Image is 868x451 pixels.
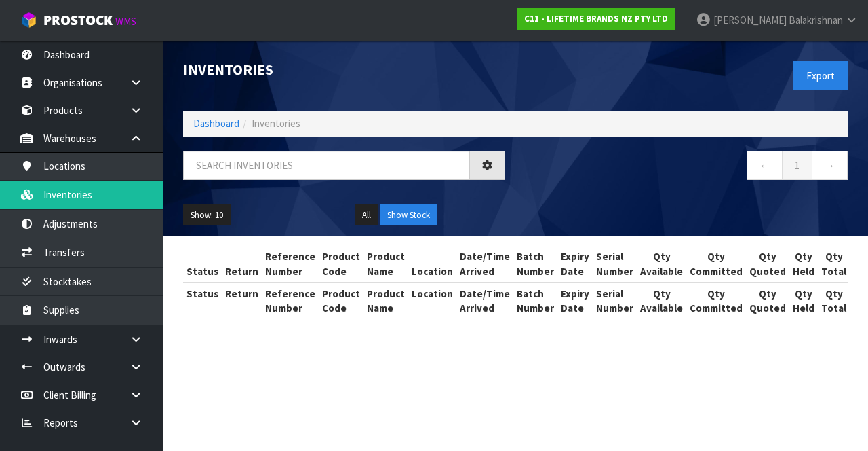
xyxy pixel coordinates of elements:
th: Date/Time Arrived [456,246,513,283]
th: Status [183,283,222,319]
button: Export [793,61,848,90]
a: 1 [782,151,812,180]
th: Date/Time Arrived [456,283,513,319]
th: Location [408,283,456,319]
a: C11 - LIFETIME BRANDS NZ PTY LTD [517,8,675,30]
th: Qty Committed [686,283,746,319]
th: Serial Number [593,246,637,283]
th: Qty Available [637,283,686,319]
button: All [355,204,378,226]
th: Location [408,246,456,283]
th: Return [222,283,262,319]
span: Balakrishnan [789,14,843,26]
h1: Inventories [183,61,505,77]
th: Serial Number [593,283,637,319]
small: WMS [115,15,136,28]
th: Batch Number [513,283,557,319]
th: Reference Number [262,246,319,283]
a: → [812,151,848,180]
th: Qty Quoted [746,283,789,319]
th: Qty Committed [686,246,746,283]
th: Batch Number [513,246,557,283]
th: Qty Held [789,246,818,283]
span: Inventories [252,117,300,130]
th: Reference Number [262,283,319,319]
strong: C11 - LIFETIME BRANDS NZ PTY LTD [524,13,668,24]
th: Expiry Date [557,246,593,283]
th: Qty Total [818,246,850,283]
th: Qty Available [637,246,686,283]
span: ProStock [43,12,113,29]
button: Show Stock [380,204,437,226]
th: Qty Held [789,283,818,319]
a: ← [747,151,783,180]
img: cube-alt.png [20,12,37,29]
th: Qty Quoted [746,246,789,283]
span: [PERSON_NAME] [713,14,787,26]
nav: Page navigation [526,151,848,184]
th: Status [183,246,222,283]
th: Product Code [319,246,363,283]
th: Return [222,246,262,283]
button: Show: 10 [183,204,231,226]
th: Product Name [363,283,408,319]
a: Dashboard [193,117,239,130]
th: Qty Total [818,283,850,319]
th: Product Code [319,283,363,319]
th: Product Name [363,246,408,283]
input: Search inventories [183,151,470,180]
th: Expiry Date [557,283,593,319]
